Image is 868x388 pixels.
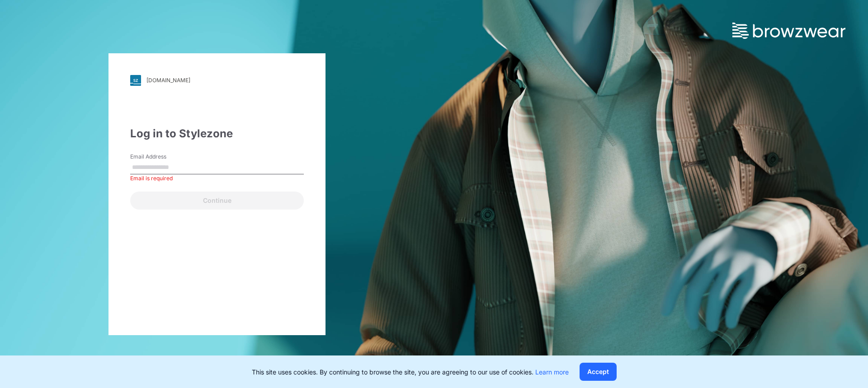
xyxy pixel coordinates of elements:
div: Log in to Stylezone [130,126,304,142]
label: Email Address [130,153,193,161]
div: Email is required [130,174,304,182]
img: svg+xml;base64,PHN2ZyB3aWR0aD0iMjgiIGhlaWdodD0iMjgiIHZpZXdCb3g9IjAgMCAyOCAyOCIgZmlsbD0ibm9uZSIgeG... [130,75,141,86]
p: This site uses cookies. By continuing to browse the site, you are agreeing to our use of cookies. [252,367,569,377]
a: Learn more [535,368,569,376]
a: [DOMAIN_NAME] [130,75,304,86]
img: browzwear-logo.73288ffb.svg [732,23,845,39]
button: Accept [580,363,617,381]
div: [DOMAIN_NAME] [146,77,190,84]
